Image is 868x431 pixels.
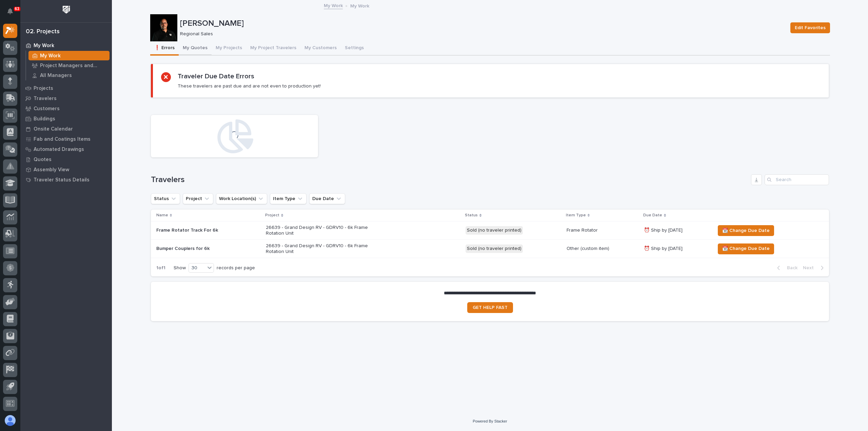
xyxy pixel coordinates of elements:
p: These travelers are past due and are not even to production yet! [178,83,321,89]
p: Assembly View [34,167,69,173]
div: Sold (no traveler printed) [466,226,523,235]
p: [PERSON_NAME] [180,19,785,28]
img: Workspace Logo [60,3,73,16]
tr: Bumper Couplers for 6k26639 - Grand Design RV - GDRV10 - 6k Frame Rotation UnitSold (no traveler ... [151,240,829,258]
a: Travelers [20,93,112,103]
h2: Traveler Due Date Errors [178,72,254,80]
span: Edit Favorites [795,24,826,32]
div: 02. Projects [26,28,60,36]
p: Show [174,265,186,271]
p: Other (custom item) [567,246,638,252]
a: Buildings [20,114,112,124]
a: All Managers [26,71,112,80]
button: My Quotes [179,41,212,56]
p: My Work [40,53,61,59]
a: Assembly View [20,164,112,175]
a: My Work [26,51,112,60]
button: Next [800,265,829,271]
a: Powered By Stacker [473,419,507,423]
span: 📆 Change Due Date [722,244,770,253]
p: Traveler Status Details [34,177,90,183]
a: Projects [20,83,112,93]
a: GET HELP FAST [467,302,513,313]
p: My Work [350,2,369,9]
button: Notifications [3,4,17,18]
button: Work Location(s) [216,193,267,204]
button: Settings [341,41,368,56]
p: Customers [34,106,60,112]
button: Edit Favorites [790,22,830,33]
input: Search [765,174,829,185]
a: My Work [20,40,112,51]
button: 📆 Change Due Date [718,225,774,236]
p: My Work [34,43,54,49]
button: Due Date [309,193,345,204]
p: Regional Sales [180,31,782,37]
p: Quotes [34,157,52,163]
div: Sold (no traveler printed) [466,244,523,253]
a: Automated Drawings [20,144,112,154]
p: Frame Rotator [567,228,638,233]
a: Customers [20,103,112,114]
span: GET HELP FAST [473,305,508,310]
div: Notifications63 [8,8,17,19]
p: Bumper Couplers for 6k [156,246,260,252]
p: 63 [15,6,19,11]
p: Projects [34,85,53,92]
button: Back [772,265,800,271]
p: Due Date [643,212,662,219]
button: Item Type [270,193,307,204]
div: 30 [189,265,205,272]
p: Project Managers and Engineers [40,63,107,69]
p: ⏰ Ship by [DATE] [644,228,709,233]
p: Buildings [34,116,55,122]
p: All Managers [40,73,72,79]
p: Status [465,212,478,219]
h1: Travelers [151,175,748,185]
p: Fab and Coatings Items [34,136,91,142]
button: 📆 Change Due Date [718,243,774,254]
p: Automated Drawings [34,146,84,153]
a: Fab and Coatings Items [20,134,112,144]
p: Item Type [566,212,586,219]
button: My Customers [300,41,341,56]
p: records per page [217,265,255,271]
p: Onsite Calendar [34,126,73,132]
a: My Work [324,1,343,9]
button: My Project Travelers [246,41,300,56]
p: Name [156,212,168,219]
button: users-avatar [3,413,17,428]
a: Quotes [20,154,112,164]
p: 26639 - Grand Design RV - GDRV10 - 6k Frame Rotation Unit [266,243,384,255]
button: Status [151,193,180,204]
span: 📆 Change Due Date [722,227,770,235]
p: 26639 - Grand Design RV - GDRV10 - 6k Frame Rotation Unit [266,225,384,236]
button: ❗ Errors [150,41,179,56]
tr: Frame Rotator Track For 6k26639 - Grand Design RV - GDRV10 - 6k Frame Rotation UnitSold (no trave... [151,221,829,240]
p: ⏰ Ship by [DATE] [644,246,709,252]
a: Onsite Calendar [20,124,112,134]
button: My Projects [212,41,246,56]
p: Frame Rotator Track For 6k [156,228,260,233]
span: Next [803,265,818,271]
button: Project [183,193,213,204]
p: Project [265,212,279,219]
p: 1 of 1 [151,260,171,276]
a: Traveler Status Details [20,175,112,185]
a: Project Managers and Engineers [26,61,112,70]
p: Travelers [34,96,57,102]
span: Back [783,265,797,271]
